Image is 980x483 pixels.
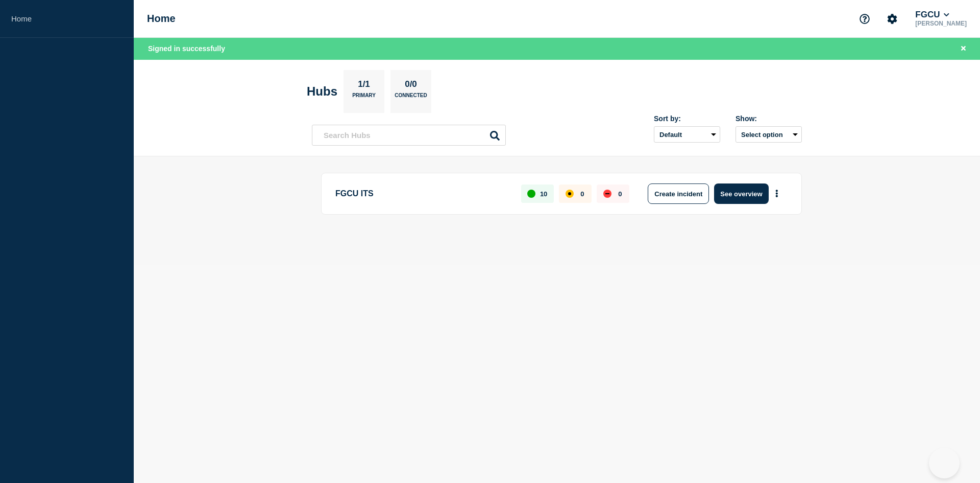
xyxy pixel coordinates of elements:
[736,114,802,123] div: Show:
[354,79,374,93] p: 1/1
[957,43,970,55] button: Close banner
[566,190,574,198] div: affected
[352,93,376,103] p: Primary
[401,79,421,93] p: 0/0
[929,448,960,478] iframe: Help Scout Beacon - Open
[770,185,783,203] button: More actions
[881,8,903,30] button: Account settings
[913,20,969,27] p: [PERSON_NAME]
[714,183,768,204] button: See overview
[540,190,547,198] p: 10
[654,114,720,123] div: Sort by:
[648,183,709,204] button: Create incident
[148,44,225,53] span: Signed in successfully
[654,126,720,143] select: Sort by
[913,10,951,20] button: FGCU
[147,13,176,25] h1: Home
[580,190,584,198] p: 0
[854,8,875,30] button: Support
[736,126,802,143] button: Select option
[618,190,622,198] p: 0
[307,84,337,99] h2: Hubs
[335,183,509,204] p: FGCU ITS
[527,190,535,198] div: up
[395,93,427,103] p: Connected
[312,125,506,146] input: Search Hubs
[603,190,611,198] div: down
